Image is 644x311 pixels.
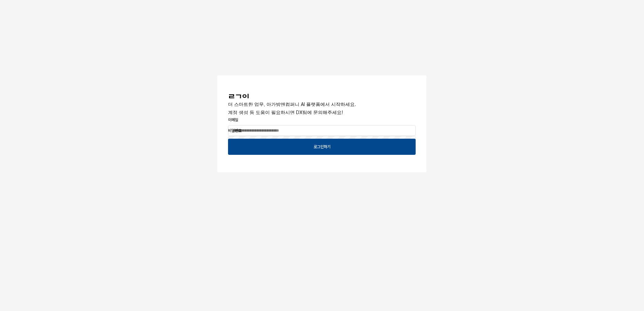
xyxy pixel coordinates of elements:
[228,128,416,134] p: 비밀번호
[228,117,416,123] p: 이메일
[228,109,416,116] p: 계정 생성 등 도움이 필요하시면 DX팀에 문의해주세요!
[228,93,416,102] h3: 로그인
[228,101,416,108] p: 더 스마트한 업무, 아가방앤컴퍼니 AI 플랫폼에서 시작하세요.
[228,139,416,155] button: 로그인하기
[314,144,330,149] p: 로그인하기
